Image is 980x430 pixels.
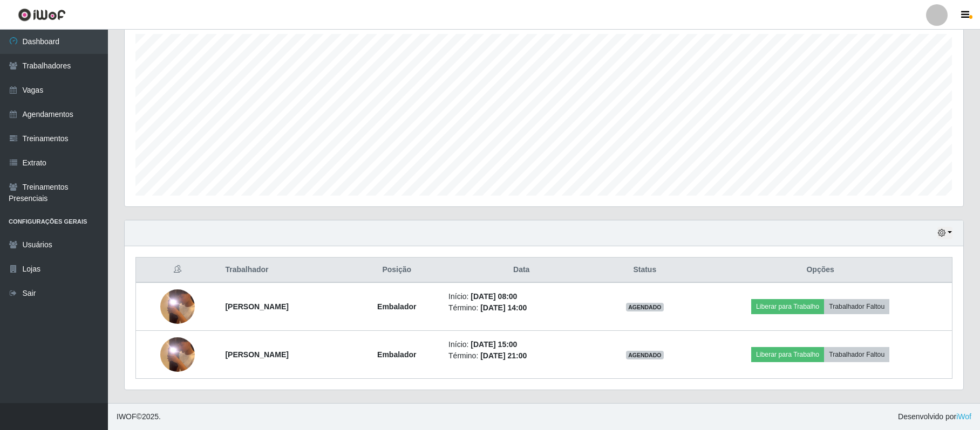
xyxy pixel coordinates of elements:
time: [DATE] 21:00 [480,351,527,360]
th: Posição [351,258,442,283]
img: 1747148001158.jpeg [160,316,195,393]
strong: Embalador [377,350,416,359]
th: Trabalhador [219,258,351,283]
button: Trabalhador Faltou [824,299,889,314]
time: [DATE] 14:00 [480,303,527,312]
strong: [PERSON_NAME] [225,302,288,311]
th: Opções [689,258,952,283]
li: Início: [448,291,594,302]
img: CoreUI Logo [18,8,66,22]
th: Data [442,258,601,283]
th: Status [601,258,689,283]
span: © 2025 . [117,411,161,422]
strong: [PERSON_NAME] [225,350,288,359]
time: [DATE] 15:00 [471,340,517,349]
button: Liberar para Trabalho [751,347,824,362]
span: Desenvolvido por [898,411,971,422]
li: Término: [448,302,594,314]
span: AGENDADO [626,303,664,311]
li: Término: [448,350,594,362]
time: [DATE] 08:00 [471,292,517,301]
a: iWof [956,412,971,421]
span: AGENDADO [626,351,664,359]
button: Trabalhador Faltou [824,347,889,362]
li: Início: [448,339,594,350]
strong: Embalador [377,302,416,311]
span: IWOF [117,412,137,421]
img: 1747148001158.jpeg [160,268,195,345]
button: Liberar para Trabalho [751,299,824,314]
